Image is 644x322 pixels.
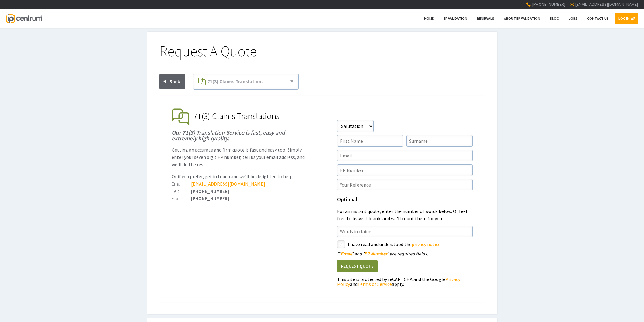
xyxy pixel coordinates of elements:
input: Words in claims [337,226,473,237]
span: About EP Validation [504,16,540,21]
a: LOG IN [615,13,638,24]
span: EP Validation [444,16,467,21]
label: I have read and understood the [348,240,473,248]
h1: Our 71(3) Translation Service is fast, easy and extremely high quality. [172,130,307,141]
a: 71(3) Claims Translations [196,76,296,87]
p: For an instant quote, enter the number of words below. Or feel free to leave it blank, and we'll ... [337,207,473,222]
a: IP Centrum [6,9,42,28]
input: EP Number [337,164,473,176]
span: [PHONE_NUMBER] [532,2,565,7]
input: First Name [337,135,403,147]
a: [EMAIL_ADDRESS][DOMAIN_NAME] [575,2,638,7]
a: Renewals [473,13,498,24]
a: Contact Us [583,13,613,24]
span: Jobs [569,16,577,21]
p: Getting an accurate and firm quote is fast and easy too! Simply enter your seven digit EP number,... [172,146,307,168]
div: Fax: [172,196,191,201]
a: [EMAIL_ADDRESS][DOMAIN_NAME] [191,181,265,187]
span: Renewals [477,16,494,21]
span: Blog [550,16,559,21]
span: 71(3) Claims Translations [207,78,264,84]
span: Contact Us [587,16,609,21]
span: Home [424,16,434,21]
input: Your Reference [337,179,473,190]
p: Or if you prefer, get in touch and we'll be delighted to help: [172,173,307,180]
label: styled-checkbox [337,240,345,248]
span: 71(3) Claims Translations [194,111,279,122]
a: privacy notice [412,241,440,247]
a: Home [420,13,438,24]
a: Terms of Service [358,281,392,287]
div: This site is protected by reCAPTCHA and the Google and apply. [337,277,473,286]
span: Email [341,251,352,257]
div: [PHONE_NUMBER] [172,196,307,201]
input: Email [337,150,473,161]
h1: Request A Quote [159,44,485,66]
div: Email: [172,181,191,186]
a: EP Validation [440,13,471,24]
a: Jobs [565,13,581,24]
div: Tel: [172,189,191,194]
h1: Optional: [337,197,473,203]
a: Blog [546,13,563,24]
a: About EP Validation [500,13,544,24]
a: Privacy Policy [337,276,460,287]
span: EP Number [364,251,387,257]
span: Back [169,78,180,84]
a: Back [159,74,185,89]
div: [PHONE_NUMBER] [172,189,307,194]
div: ' ' and ' ' are required fields. [337,251,473,256]
input: Surname [406,135,473,147]
button: Request Quote [337,260,378,272]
